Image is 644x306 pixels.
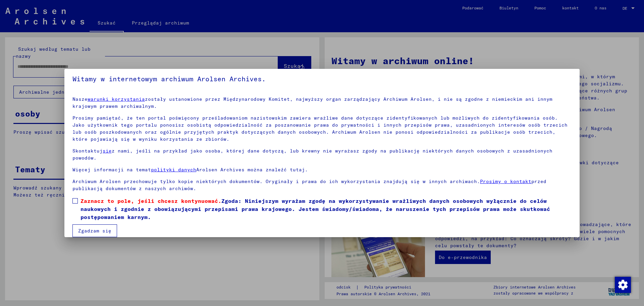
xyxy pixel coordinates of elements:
[72,224,117,237] button: Zgadzam się
[72,75,266,83] font: Witamy w internetowym archiwum Arolsen Archives.
[78,228,111,234] font: Zgadzam się
[72,167,151,173] font: Więcej informacji na temat
[80,198,221,204] font: Zaznacz to pole, jeśli chcesz kontynuować.
[72,178,480,184] font: Archiwum Arolsen przechowuje tylko kopie niektórych dokumentów. Oryginały i prawa do ich wykorzys...
[151,167,196,173] a: polityki danych
[72,148,552,161] font: z nami, jeśli na przykład jako osoba, której dane dotyczą, lub krewny nie wyrażasz zgody na publi...
[72,148,103,154] font: Skontaktuj
[80,198,550,220] font: Zgoda: Niniejszym wyrażam zgodę na wykorzystywanie wrażliwych danych osobowych wyłącznie do celów...
[72,96,552,109] font: zostały ustanowione przez Międzynarodowy Komitet, najwyższy organ zarządzający Archiwum Arolsen, ...
[72,96,88,102] font: Nasze
[480,178,531,184] a: Prosimy o kontakt
[196,167,308,173] font: Arolsen Archives można znaleźć tutaj.
[72,115,568,142] font: Prosimy pamiętać, że ten portal poświęcony prześladowaniom nazistowskim zawiera wrażliwe dane dot...
[88,96,145,102] a: warunki korzystania
[72,178,546,191] font: przed publikacją dokumentów z naszych archiwów.
[103,148,112,154] a: się
[615,277,631,293] img: Zmiana zgody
